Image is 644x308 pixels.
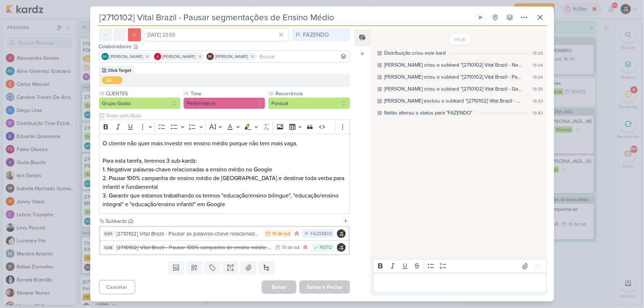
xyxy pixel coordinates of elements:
div: Este log é visível à todos no kard [378,99,382,103]
p: AG [103,55,107,59]
div: Isabella Machado Guimarães [207,53,214,60]
div: Este log é visível à todos no kard [378,51,382,55]
button: IS317 [2710102] Vital Brazil - Pausar as palavras-chave relacionadas a ensino médio no Google 10 ... [100,227,349,240]
button: Grupo Godoi [99,97,181,109]
div: QA [105,76,112,84]
div: Editor toolbar [99,120,350,134]
div: Editor editing area: main [99,134,350,215]
div: 13:33 [533,98,543,104]
div: 13:24 [533,62,543,68]
div: FAZENDO [311,230,332,238]
img: Nelito Junior [337,243,346,252]
button: IS318 [2710102] Vital Brazil - Pausar 100% campanha de ensino médio de Meta 10 de out FEITO [100,241,349,254]
input: Select a date [144,28,290,41]
div: Nelito alterou o status para "FAZENDO" [384,109,473,117]
div: IS317 [103,231,114,237]
div: Prioridade Alta [302,244,309,251]
div: FEITO [320,244,332,251]
div: Iara criou o subkard "[2710102] Vital Brazil - Garantir as palavras-chaves de Educação infantil e... [384,85,523,93]
div: 10 de out [272,232,290,236]
button: Pontual [268,97,350,109]
div: Iara excluiu o subkard "[2710102] Vital Brazil - Garantir as palavras-chaves de Educação infantil... [384,97,523,105]
span: [PERSON_NAME] [110,53,143,60]
div: IS318 [103,245,114,250]
div: Este log é visível à todos no kard [378,87,382,91]
button: Cancelar [99,280,135,294]
div: 10 de out [282,245,300,250]
div: Subkardz (2) [106,217,340,225]
div: 13:25 [533,86,543,92]
div: 13:24 [533,74,543,80]
label: Recorrência [275,90,350,97]
p: O cliente não quer mais investir em ensino médio porque não tem mais vaga. [103,139,346,157]
div: Distribuição criou este kard [384,49,446,57]
input: Buscar [258,52,349,61]
img: Alessandra Gomes [154,53,161,60]
img: Nelito Junior [337,229,346,238]
input: Texto sem título [105,112,350,120]
div: Iara criou o subkard "[2710102] Vital Brazil - Pausar 100% campanha de ensino médio de Meta" [384,73,523,81]
div: Aline Gimenez Graciano [101,53,109,60]
span: [PERSON_NAME] [163,53,196,60]
p: IM [208,55,212,59]
div: Editor toolbar [373,259,547,273]
label: CLIENTES [105,90,181,97]
label: Time [190,90,265,97]
input: Kard Sem Título [97,11,473,24]
div: [2710102] Vital Brazil - Pausar 100% campanha de ensino médio de Meta [116,244,272,252]
div: FAZENDO [303,30,329,39]
div: Editor editing area: main [373,273,547,293]
div: Ligar relógio [478,14,484,20]
div: Este log é visível à todos no kard [378,75,382,79]
div: Este log é visível à todos no kard [378,63,382,67]
div: Iara criou o subkard "[2710102] Vital Brazil - Negativar palavras-chave relacionadas a ensino méd... [384,61,523,69]
div: 13:23 [533,50,543,57]
div: Prioridade Alta [294,230,300,237]
button: Performance [183,97,265,109]
p: Para esta tarefa, teremos 3 sub-kardz: 1. Negativar palavras-chave relacionadas a ensino médio no... [103,157,346,209]
div: Click Target [108,67,132,74]
button: FAZENDO [292,28,350,41]
div: Colaboradores [99,43,350,50]
span: [PERSON_NAME] [215,53,248,60]
div: 13:42 [533,110,543,116]
div: Este log é visível à todos no kard [378,111,382,115]
div: [2710102] Vital Brazil - Pausar as palavras-chave relacionadas a ensino médio no Google [116,230,261,238]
